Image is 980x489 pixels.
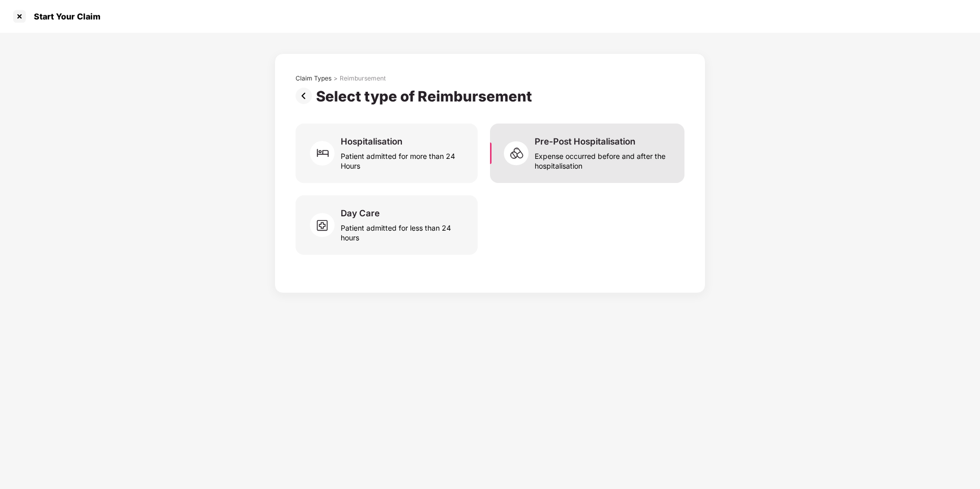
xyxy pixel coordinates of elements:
[535,136,635,147] div: Pre-Post Hospitalisation
[310,138,341,169] img: svg+xml;base64,PHN2ZyB4bWxucz0iaHR0cDovL3d3dy53My5vcmcvMjAwMC9zdmciIHdpZHRoPSI2MCIgaGVpZ2h0PSI2MC...
[296,88,316,104] img: svg+xml;base64,PHN2ZyBpZD0iUHJldi0zMngzMiIgeG1sbnM9Imh0dHA6Ly93d3cudzMub3JnLzIwMDAvc3ZnIiB3aWR0aD...
[341,147,465,171] div: Patient admitted for more than 24 Hours
[341,208,380,219] div: Day Care
[28,11,101,22] div: Start Your Claim
[296,74,331,83] div: Claim Types
[504,138,535,169] img: svg+xml;base64,PHN2ZyB4bWxucz0iaHR0cDovL3d3dy53My5vcmcvMjAwMC9zdmciIHdpZHRoPSI2MCIgaGVpZ2h0PSI1OC...
[310,210,341,240] img: svg+xml;base64,PHN2ZyB4bWxucz0iaHR0cDovL3d3dy53My5vcmcvMjAwMC9zdmciIHdpZHRoPSI2MCIgaGVpZ2h0PSI1OC...
[341,136,402,147] div: Hospitalisation
[535,147,672,171] div: Expense occurred before and after the hospitalisation
[334,74,338,83] div: >
[316,88,536,105] div: Select type of Reimbursement
[340,74,386,83] div: Reimbursement
[341,219,465,242] div: Patient admitted for less than 24 hours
